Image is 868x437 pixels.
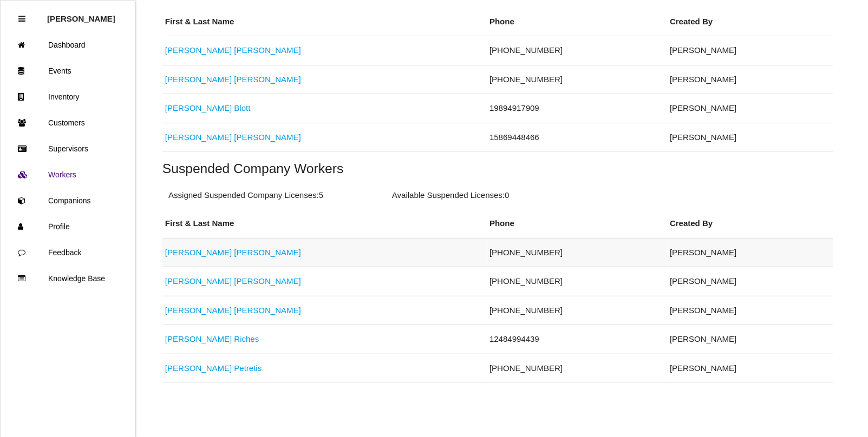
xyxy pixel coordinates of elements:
a: Customers [1,110,135,136]
td: [PERSON_NAME] [668,123,833,152]
a: [PERSON_NAME] [PERSON_NAME] [165,75,301,84]
td: [PERSON_NAME] [668,325,833,354]
a: Feedback [1,240,135,266]
th: First & Last Name [162,8,487,36]
th: First & Last Name [162,209,487,238]
div: Close [18,6,25,32]
a: Companions [1,188,135,214]
a: [PERSON_NAME] [PERSON_NAME] [165,248,301,257]
a: Events [1,58,135,84]
th: Created By [668,209,833,238]
p: Assigned Suspended Company Licenses: 5 [168,189,380,202]
a: Supervisors [1,136,135,162]
th: Phone [487,209,667,238]
a: [PERSON_NAME] [PERSON_NAME] [165,45,301,55]
a: [PERSON_NAME] Riches [165,334,259,343]
td: [PERSON_NAME] [668,296,833,325]
td: [PERSON_NAME] [668,267,833,296]
td: 15869448466 [487,123,667,152]
a: Workers [1,162,135,188]
td: [PERSON_NAME] [668,354,833,383]
td: [PHONE_NUMBER] [487,354,667,383]
td: [PHONE_NUMBER] [487,65,667,94]
h5: Suspended Company Workers [162,161,833,176]
th: Created By [668,8,833,36]
a: Profile [1,214,135,240]
a: [PERSON_NAME] Blott [165,103,251,112]
a: Dashboard [1,32,135,58]
a: [PERSON_NAME] [PERSON_NAME] [165,276,301,286]
td: [PHONE_NUMBER] [487,36,667,65]
th: Phone [487,8,667,36]
a: Knowledge Base [1,266,135,292]
p: Rosie Blandino [47,6,115,23]
td: 12484994439 [487,325,667,354]
td: [PHONE_NUMBER] [487,296,667,325]
td: 19894917909 [487,94,667,123]
td: [PHONE_NUMBER] [487,267,667,296]
a: [PERSON_NAME] Petretis [165,363,262,373]
td: [PHONE_NUMBER] [487,238,667,267]
td: [PERSON_NAME] [668,94,833,123]
td: [PERSON_NAME] [668,65,833,94]
a: Inventory [1,84,135,110]
p: Available Suspended Licenses: 0 [392,189,603,202]
td: [PERSON_NAME] [668,238,833,267]
a: [PERSON_NAME] [PERSON_NAME] [165,133,301,142]
td: [PERSON_NAME] [668,36,833,65]
a: [PERSON_NAME] [PERSON_NAME] [165,306,301,315]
